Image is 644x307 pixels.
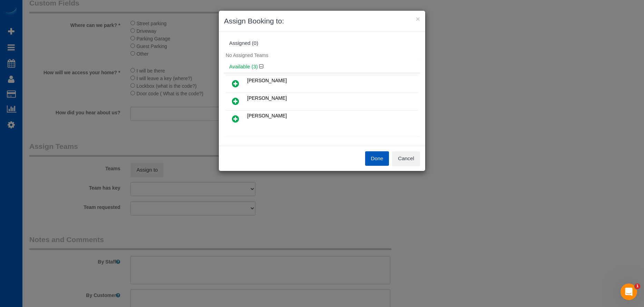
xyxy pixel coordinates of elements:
h4: Available (3) [229,64,415,70]
button: × [416,15,420,22]
iframe: Intercom live chat [621,284,637,300]
div: Assigned (0) [229,40,415,46]
span: 1 [635,284,640,289]
span: [PERSON_NAME] [247,113,287,118]
span: [PERSON_NAME] [247,95,287,101]
button: Done [365,151,389,166]
button: Cancel [392,151,420,166]
span: No Assigned Teams [226,52,268,58]
h3: Assign Booking to: [224,16,420,26]
span: [PERSON_NAME] [247,78,287,83]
